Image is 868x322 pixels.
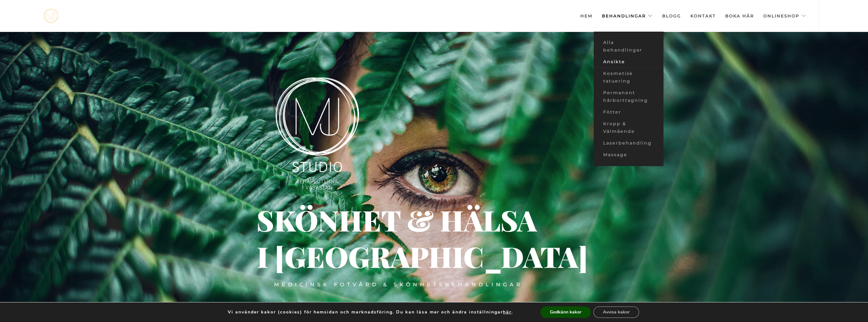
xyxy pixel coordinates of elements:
[594,118,663,137] a: Kropp & Välmående
[257,216,483,223] div: Skönhet & hälsa
[257,253,362,262] div: i [GEOGRAPHIC_DATA]
[540,307,591,318] button: Godkänn kakor
[43,9,58,23] a: mjstudio mjstudio mjstudio
[594,149,663,161] a: Massage
[594,37,663,56] a: Alla behandlingar
[594,106,663,118] a: Fötter
[594,87,663,106] a: Permanent hårborttagning
[593,307,639,318] button: Avvisa kakor
[594,68,663,87] a: Kosmetisk tatuering
[594,137,663,149] a: Laserbehandling
[43,9,58,23] img: mjstudio
[274,281,523,288] div: Medicinsk fotvård & skönhetsbehandlingar
[503,309,512,315] button: här
[228,309,513,315] p: Vi använder kakor (cookies) för hemsidan och marknadsföring. Du kan läsa mer och ändra inställnin...
[594,56,663,68] a: Ansikte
